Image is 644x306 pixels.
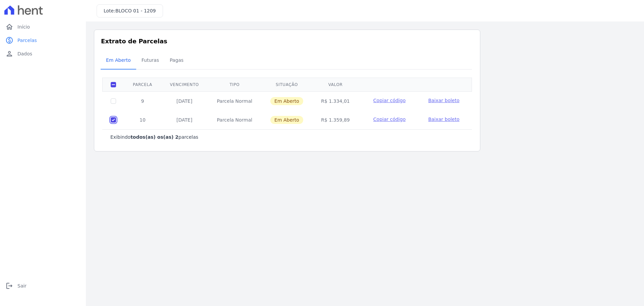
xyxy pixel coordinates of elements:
[270,97,303,105] span: Em Aberto
[208,111,261,129] td: Parcela Normal
[5,36,13,44] i: paid
[124,111,161,129] td: 10
[428,117,460,122] span: Baixar boleto
[101,37,473,46] h3: Extrato de Parcelas
[5,282,13,290] i: logout
[136,52,164,70] a: Futuras
[130,134,178,140] b: todos(as) os(as) 2
[5,50,13,58] i: person
[3,279,83,293] a: logoutSair
[367,97,412,104] button: Copiar código
[161,111,208,129] td: [DATE]
[373,117,406,122] span: Copiar código
[373,98,406,103] span: Copiar código
[17,282,26,289] span: Sair
[104,7,156,14] h3: Lote:
[312,91,359,111] td: R$ 1.334,01
[367,116,412,123] button: Copiar código
[5,23,13,31] i: home
[3,34,83,47] a: paidParcelas
[3,20,83,34] a: homeInício
[124,78,161,91] th: Parcela
[208,78,261,91] th: Tipo
[428,97,460,104] a: Baixar boleto
[124,91,161,111] td: 9
[312,78,359,91] th: Valor
[102,53,135,67] span: Em Aberto
[138,53,163,67] span: Futuras
[428,98,460,103] span: Baixar boleto
[17,24,30,30] span: Início
[115,8,156,13] span: BLOCO 01 - 1209
[3,47,83,60] a: personDados
[161,78,208,91] th: Vencimento
[17,50,32,57] span: Dados
[261,78,312,91] th: Situação
[428,116,460,123] a: Baixar boleto
[312,111,359,129] td: R$ 1.359,89
[270,116,303,124] span: Em Aberto
[17,37,37,44] span: Parcelas
[166,53,187,67] span: Pagas
[208,91,261,111] td: Parcela Normal
[110,134,198,140] p: Exibindo parcelas
[101,52,136,70] a: Em Aberto
[161,91,208,111] td: [DATE]
[164,52,189,70] a: Pagas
